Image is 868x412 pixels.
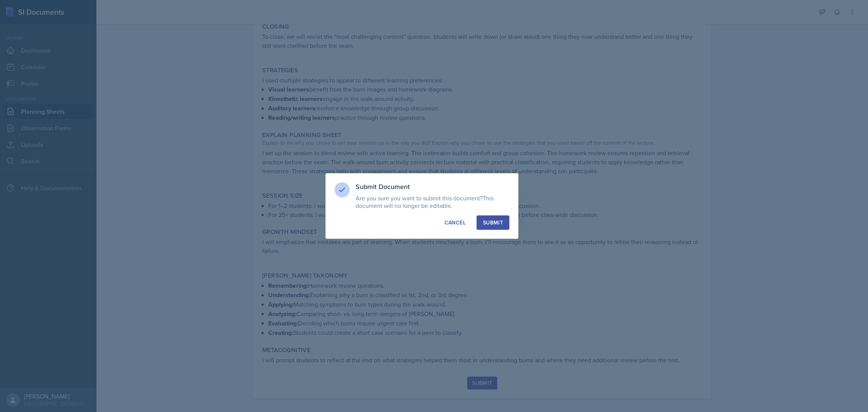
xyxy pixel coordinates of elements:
[356,182,509,191] h3: Submit Document
[356,194,494,210] span: This document will no longer be editable.
[445,219,466,226] div: Cancel
[477,215,509,230] button: Submit
[483,219,503,226] div: Submit
[356,194,509,209] p: Are you sure you want to submit this document?
[438,215,472,230] button: Cancel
